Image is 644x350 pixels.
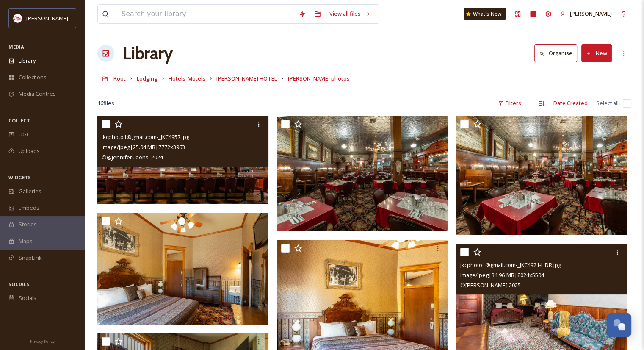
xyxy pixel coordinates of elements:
[19,254,42,262] span: SnapLink
[464,8,506,20] a: What's New
[494,95,525,111] div: Filters
[97,213,271,325] img: jkcphoto1@gmail.com-_JKC5069.jpg
[288,75,350,82] span: [PERSON_NAME] photos
[102,143,185,151] span: image/jpeg | 25.04 MB | 7772 x 3963
[19,294,36,302] span: Socials
[19,73,47,81] span: Collections
[137,75,158,82] span: Lodging
[8,281,29,287] span: SOCIALS
[556,6,616,22] a: [PERSON_NAME]
[325,6,375,22] a: View all files
[570,10,612,17] span: [PERSON_NAME]
[30,336,55,346] a: Privacy Policy
[8,174,31,181] span: WIDGETS
[169,75,205,82] span: Hotels-Motels
[596,99,619,107] span: Select all
[97,99,114,107] span: 16 file s
[102,153,163,161] span: © @JenniferCoons_2024
[19,237,33,245] span: Maps
[30,339,55,344] span: Privacy Policy
[8,117,30,124] span: COLLECT
[19,187,41,195] span: Galleries
[19,90,56,98] span: Media Centres
[137,73,158,83] a: Lodging
[460,261,561,269] span: jkcphoto1@gmail.com-_JKC4921-HDR.jpg
[19,131,30,139] span: UGC
[8,44,24,50] span: MEDIA
[460,281,520,289] span: © [PERSON_NAME] 2025
[14,14,22,22] img: images%20(1).png
[19,220,37,228] span: Stories
[456,116,629,235] img: jkcphoto1@gmail.com-_JKC4941-HDR.jpg
[288,73,350,83] a: [PERSON_NAME] photos
[19,204,39,212] span: Embeds
[277,116,450,231] img: jkcphoto1@gmail.com-_JKC4946.jpg
[216,75,277,82] span: [PERSON_NAME] HOTEL
[607,313,631,337] button: Open Chat
[19,57,36,65] span: Library
[460,271,544,279] span: image/jpeg | 34.96 MB | 8024 x 5504
[549,95,592,111] div: Date Created
[581,44,612,62] button: New
[102,133,189,141] span: jkcphoto1@gmail.com-_JKC4957.jpg
[19,147,40,155] span: Uploads
[113,73,126,83] a: Root
[216,73,277,83] a: [PERSON_NAME] HOTEL
[113,75,126,82] span: Root
[534,44,577,62] button: Organise
[123,41,173,66] a: Library
[117,5,295,23] input: Search your library
[26,14,68,22] span: [PERSON_NAME]
[169,73,205,83] a: Hotels-Motels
